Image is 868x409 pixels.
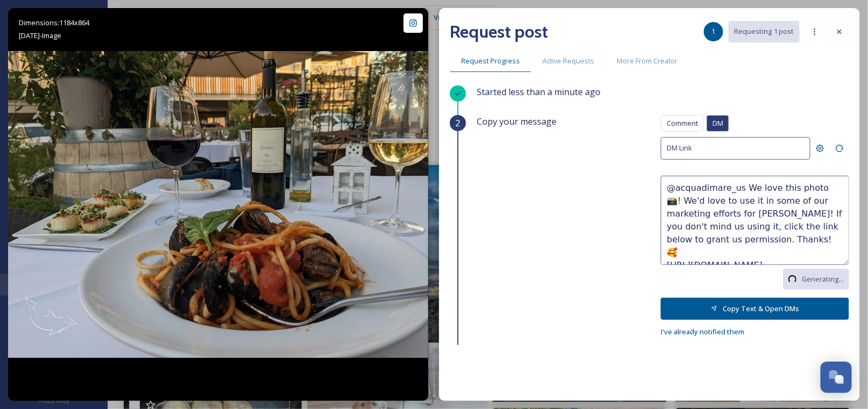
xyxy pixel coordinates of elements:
textarea: @acquadimare_us We love this photo 📸! We'd love to use it in some of our marketing efforts for [P... [661,176,849,265]
span: [DATE] - Image [19,31,61,40]
span: Request Progress [461,56,520,66]
span: I've already notified them [661,327,744,336]
span: Dimensions: 1184 x 864 [19,18,89,27]
h2: Request post [450,19,548,45]
span: Copy your message [477,115,556,128]
span: Generating... [802,274,844,284]
img: ✨ Wine Wednesday is here! ✨ Join us every Wednesday through September at Acqua di Mare and enjoy ... [8,51,428,357]
button: Open Chat [821,362,852,393]
button: Generating... [783,269,849,290]
button: Requesting 1 post [729,21,800,42]
span: Active Requests [542,56,594,66]
span: 2 [456,117,461,130]
span: More From Creator [617,56,678,66]
span: DM Link [667,143,692,153]
span: 1 [712,26,716,37]
span: DM [712,118,723,128]
button: Copy Text & Open DMs [661,298,849,320]
span: Comment [667,118,698,128]
span: Started less than a minute ago [477,86,601,98]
